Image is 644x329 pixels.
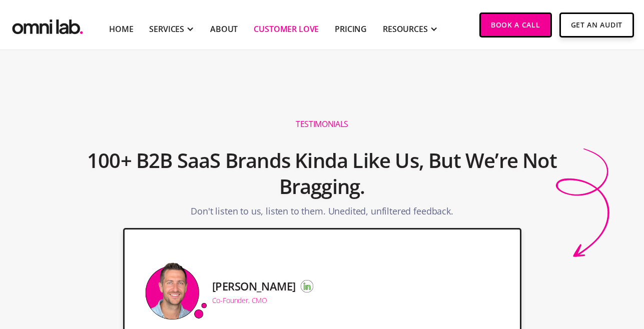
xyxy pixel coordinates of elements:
a: About [210,23,238,35]
a: home [10,12,85,37]
img: Omni Lab: B2B SaaS Demand Generation Agency [10,12,85,37]
div: RESOURCES [383,23,428,35]
a: Home [109,23,133,35]
div: Co-Founder, CMO [212,297,268,304]
h2: 100+ B2B SaaS Brands Kinda Like Us, But We’re Not Bragging. [84,142,560,204]
div: SERVICES [149,23,184,35]
h1: Testimonials [296,119,348,129]
a: Pricing [335,23,367,35]
a: Customer Love [254,23,319,35]
iframe: Chat Widget [464,213,644,329]
p: Don't listen to us, listen to them. Unedited, unfiltered feedback. [191,204,453,223]
h5: [PERSON_NAME] [212,280,296,292]
a: Get An Audit [559,12,634,37]
a: Book a Call [479,12,552,37]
